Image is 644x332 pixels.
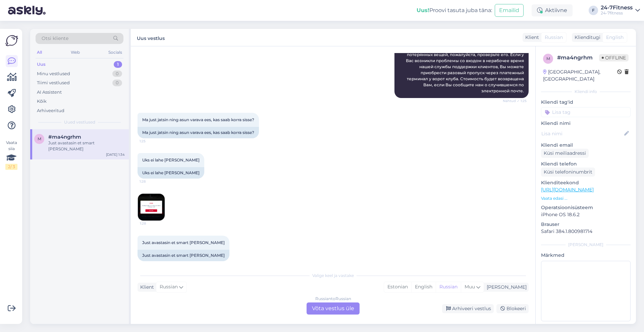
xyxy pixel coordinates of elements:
div: 1 [114,61,122,68]
span: 1:28 [140,179,165,184]
p: Kliendi tag'id [541,99,631,106]
span: Offline [599,54,629,61]
div: Russian to Russian [315,296,351,302]
div: Blokeeri [496,304,529,313]
span: Muu [465,284,475,290]
div: Klienditugi [572,34,600,41]
div: Valige keel ja vastake [138,273,529,279]
div: [DATE] 1:34 [106,152,125,157]
div: # ma4ngrhm [557,54,599,62]
div: F [589,6,598,15]
span: 1:25 [140,139,165,144]
div: 24-7Fitness [601,5,633,10]
div: Kliendi info [541,89,631,95]
div: Russian [436,282,461,292]
div: Uus [37,61,46,68]
div: Socials [107,48,123,57]
span: 1:34 [140,262,165,267]
p: Märkmed [541,252,631,259]
span: #ma4ngrhm [48,134,81,140]
div: Just avastasin et smart [PERSON_NAME] [48,140,125,152]
a: [URL][DOMAIN_NAME] [541,187,594,193]
p: Kliendi telefon [541,160,631,168]
p: Kliendi nimi [541,120,631,127]
div: English [411,282,436,292]
div: Küsi telefoninumbrit [541,168,595,177]
div: 0 [112,80,122,86]
div: Minu vestlused [37,70,70,77]
div: Ma just jatsin ning asun varava ees, kas saab korra sisse? [138,127,259,138]
p: Vaata edasi ... [541,195,631,201]
span: Otsi kliente [42,35,68,42]
div: Just avastasin et smart [PERSON_NAME] [138,250,229,261]
div: 0 [112,70,122,77]
div: Uks ei lahe [PERSON_NAME] [138,167,204,179]
img: Askly Logo [5,34,18,47]
span: Russian [160,283,178,291]
b: Uus! [417,7,429,13]
div: Klient [523,34,539,41]
p: Brauser [541,221,631,228]
img: Attachment [138,194,165,221]
span: Nähtud ✓ 1:25 [501,98,527,103]
div: Vaata siia [5,140,17,170]
div: [PERSON_NAME] [541,242,631,248]
p: Operatsioonisüsteem [541,204,631,211]
div: Proovi tasuta juba täna: [417,6,492,14]
label: Uus vestlus [137,33,165,42]
div: All [36,48,43,57]
span: m [38,136,41,141]
input: Lisa nimi [541,130,623,137]
div: AI Assistent [37,89,62,96]
span: 1:28 [140,221,165,226]
p: Klienditeekond [541,179,631,186]
p: Safari 384.1.800981714 [541,228,631,235]
div: [PERSON_NAME] [484,284,527,291]
p: Kliendi email [541,142,631,149]
span: Ma just jatsin ning asun varava ees, kas saab korra sisse? [142,117,254,122]
div: Kõik [37,98,47,105]
span: Uued vestlused [64,119,95,125]
p: iPhone OS 18.6.2 [541,211,631,218]
div: Web [69,48,81,57]
input: Lisa tag [541,107,631,117]
div: Tiimi vestlused [37,80,70,86]
div: [GEOGRAPHIC_DATA], [GEOGRAPHIC_DATA] [543,68,617,83]
button: Emailid [495,4,524,17]
div: Küsi meiliaadressi [541,149,589,158]
div: Estonian [384,282,411,292]
div: Klient [138,284,154,291]
div: Võta vestlus üle [307,302,360,315]
span: English [606,34,624,41]
div: 2 / 3 [5,164,17,170]
span: Uks ei lahe [PERSON_NAME] [142,157,200,162]
div: 24-7fitness [601,10,633,16]
span: Здравствуйте! Пожалуйста, отправьте информацию о потерянном предмете на нашу электронную почту . ... [401,16,525,93]
div: Aktiivne [532,4,573,16]
div: Arhiveeritud [37,107,64,114]
a: 24-7Fitness24-7fitness [601,5,640,16]
span: Just avastasin et smart [PERSON_NAME] [142,240,225,245]
span: m [546,56,550,61]
div: Arhiveeri vestlus [442,304,494,313]
span: Russian [545,34,563,41]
